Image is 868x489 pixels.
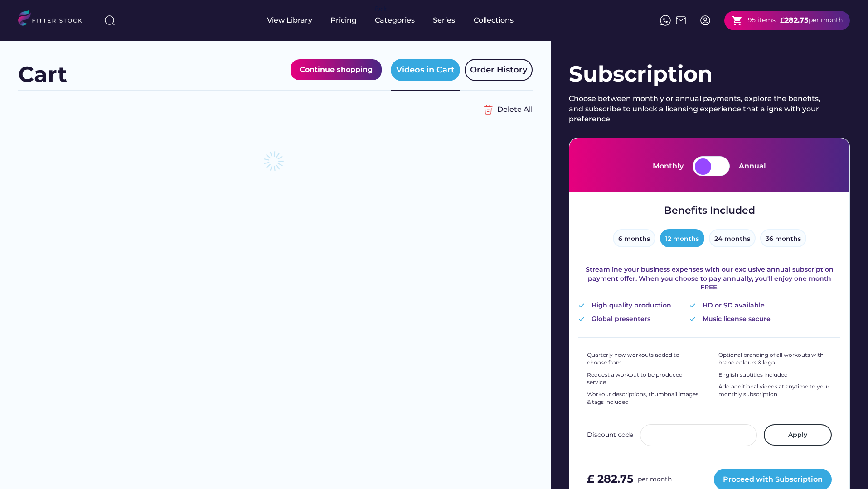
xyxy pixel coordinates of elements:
[664,204,755,218] div: Benefits Included
[578,303,585,307] img: Vector%20%282%29.svg
[569,94,827,124] div: Choose between monthly or annual payments, explore the benefits, and subscribe to unlock a licens...
[718,351,832,367] div: Optional branding of all workouts with brand colours & logo
[718,371,788,379] div: English subtitles included
[613,229,655,247] button: 6 months
[660,229,704,247] button: 12 months
[785,16,809,24] strong: 282.75
[587,391,700,406] div: Workout descriptions, thumbnail images & tags included
[104,15,115,26] img: search-normal%203.svg
[592,315,650,324] div: Global presenters
[809,16,843,25] div: per month
[709,229,756,247] button: 24 months
[587,472,633,485] strong: £ 282.75
[479,101,497,119] img: Group%201000002356%20%282%29.svg
[689,303,696,307] img: Vector%20%282%29.svg
[470,64,527,76] div: Order History
[703,301,765,310] div: HD or SD available
[675,15,686,26] img: Frame%2051.svg
[689,317,696,321] img: Vector%20%282%29.svg
[780,15,785,25] div: £
[375,5,387,14] div: fvck
[18,59,67,90] div: Cart
[760,229,806,247] button: 36 months
[433,15,456,25] div: Series
[703,315,771,324] div: Music license secure
[746,16,776,25] div: 195 items
[660,15,671,26] img: meteor-icons_whatsapp%20%281%29.svg
[300,64,373,76] div: Continue shopping
[638,475,672,484] div: per month
[587,371,700,387] div: Request a workout to be produced service
[587,431,633,440] div: Discount code
[718,383,832,398] div: Add additional videos at anytime to your monthly subscription
[700,15,711,26] img: profile-circle.svg
[653,161,684,171] div: Monthly
[396,64,455,76] div: Videos in Cart
[474,15,514,25] div: Collections
[267,15,312,25] div: View Library
[375,15,415,25] div: Categories
[764,424,832,446] button: Apply
[578,265,840,292] div: Streamline your business expenses with our exclusive annual subscription payment offer. When you ...
[330,15,357,25] div: Pricing
[739,161,766,171] div: Annual
[732,15,743,26] button: shopping_cart
[578,317,585,321] img: Vector%20%282%29.svg
[18,10,90,29] img: LOGO.svg
[569,59,850,89] div: Subscription
[587,351,700,367] div: Quarterly new workouts added to choose from
[592,301,671,310] div: High quality production
[497,105,533,115] div: Delete All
